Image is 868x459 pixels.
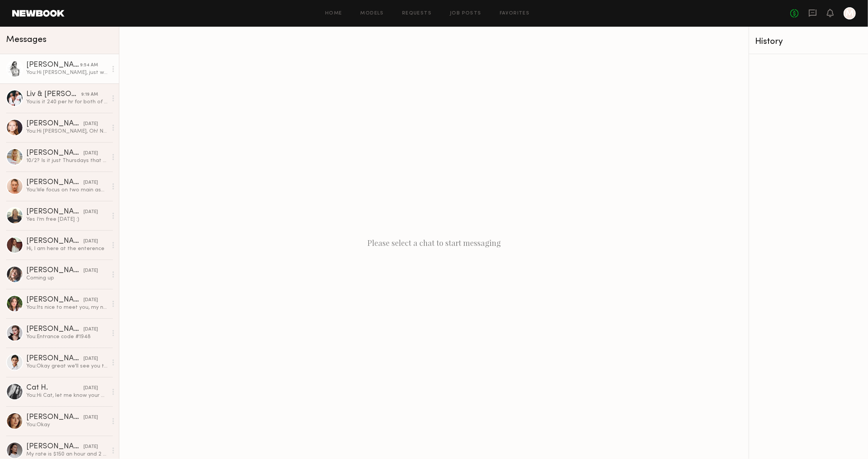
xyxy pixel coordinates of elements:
div: Yes I’m free [DATE] :) [26,216,107,223]
div: [DATE] [83,209,98,216]
div: [PERSON_NAME] [26,149,83,157]
span: Messages [6,35,47,44]
div: Liv & [PERSON_NAME] [26,91,81,98]
div: [PERSON_NAME] [26,208,83,216]
a: Favorites [500,11,530,16]
div: 9:19 AM [81,91,98,98]
a: M [844,7,856,19]
div: [DATE] [83,443,98,451]
div: [DATE] [83,297,98,304]
div: Coming up [26,274,107,282]
div: [DATE] [83,150,98,157]
a: Job Posts [450,11,481,16]
div: [DATE] [83,120,98,128]
div: [DATE] [83,326,98,333]
div: You: Hi [PERSON_NAME], just wanted to give you a reminder for [DATE] 1HR shoot at 11am-12Pm [26,69,107,76]
div: My rate is $150 an hour and 2 hours minimum [26,451,107,458]
div: Cat H. [26,384,83,392]
div: [DATE] [83,385,98,392]
div: [DATE] [83,267,98,274]
div: [PERSON_NAME] [26,267,83,274]
div: History [755,37,862,46]
div: [PERSON_NAME] [26,179,83,186]
div: [PERSON_NAME] [26,326,83,333]
div: You: Okay [26,421,107,429]
div: You: Its nice to meet you, my name is [PERSON_NAME] and I am the Head Designer at Blue B Collecti... [26,304,107,311]
div: [PERSON_NAME] [26,61,80,69]
div: 10/2? Is it just Thursdays that you have available? If so would the 9th or 16th work? [26,157,107,164]
div: [PERSON_NAME] [26,238,83,245]
a: Models [361,11,384,16]
div: You: Hi Cat, let me know your availability [26,392,107,399]
div: You: Entrance code #1948 [26,333,107,340]
div: [DATE] [83,179,98,186]
div: You: is it 240 per hr for both of you or per person [26,98,107,106]
div: Hi, I am here at the enterence [26,245,107,252]
div: [DATE] [83,238,98,245]
div: You: Hi [PERSON_NAME], Oh! No. I hope you recover soon, as soon you recover reach back to me! I w... [26,128,107,135]
div: [PERSON_NAME] [26,120,83,128]
div: 9:54 AM [80,62,98,69]
a: Home [325,11,342,16]
div: [PERSON_NAME] [26,296,83,304]
a: Requests [402,11,432,16]
div: [PERSON_NAME] [26,355,83,363]
div: [DATE] [83,355,98,363]
div: [PERSON_NAME] [26,414,83,421]
div: [PERSON_NAME] [26,443,83,451]
div: You: Okay great we'll see you then [26,363,107,370]
div: You: We focus on two main aspects: first, the online portfolio. When candidates arrive, they ofte... [26,186,107,194]
div: [DATE] [83,414,98,421]
div: Please select a chat to start messaging [119,27,749,459]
